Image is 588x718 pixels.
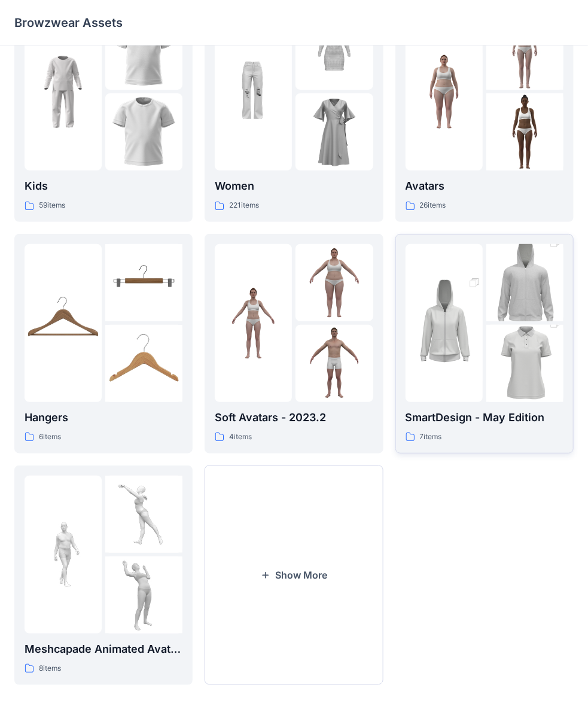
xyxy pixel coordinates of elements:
[105,13,182,90] img: folder 2
[229,199,259,212] p: 221 items
[406,265,483,381] img: folder 1
[406,178,563,194] p: Avatars
[395,2,574,222] a: folder 1folder 2folder 3Avatars26items
[486,306,563,422] img: folder 3
[25,409,182,426] p: Hangers
[215,53,292,130] img: folder 1
[14,466,193,685] a: folder 1folder 2folder 3Meshcapade Animated Avatars8items
[105,556,182,634] img: folder 3
[229,431,252,443] p: 4 items
[486,93,563,171] img: folder 3
[105,244,182,321] img: folder 2
[25,53,102,130] img: folder 1
[486,13,563,90] img: folder 2
[105,93,182,171] img: folder 3
[295,244,373,321] img: folder 2
[295,13,373,90] img: folder 2
[105,476,182,553] img: folder 2
[25,641,182,658] p: Meshcapade Animated Avatars
[295,93,373,171] img: folder 3
[39,199,65,212] p: 59 items
[215,284,292,361] img: folder 1
[215,409,373,426] p: Soft Avatars - 2023.2
[105,325,182,402] img: folder 3
[14,14,123,31] p: Browzwear Assets
[395,234,574,454] a: folder 1folder 2folder 3SmartDesign - May Edition7items
[486,225,563,341] img: folder 2
[406,409,563,426] p: SmartDesign - May Edition
[205,234,383,454] a: folder 1folder 2folder 3Soft Avatars - 2023.24items
[39,431,61,443] p: 6 items
[295,325,373,402] img: folder 3
[14,234,193,454] a: folder 1folder 2folder 3Hangers6items
[420,431,442,443] p: 7 items
[14,2,193,222] a: folder 1folder 2folder 3Kids59items
[25,284,102,361] img: folder 1
[205,466,383,685] button: Show More
[406,53,483,130] img: folder 1
[420,199,446,212] p: 26 items
[215,178,373,194] p: Women
[25,516,102,593] img: folder 1
[25,178,182,194] p: Kids
[205,2,383,222] a: folder 1folder 2folder 3Women221items
[39,662,61,675] p: 8 items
